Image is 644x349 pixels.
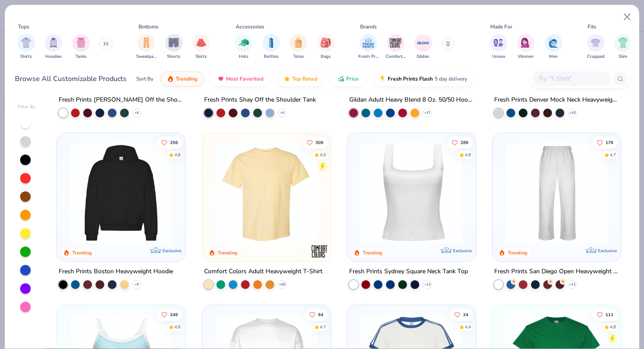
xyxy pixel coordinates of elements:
[346,75,359,82] span: Price
[619,9,636,25] button: Close
[174,152,180,159] div: 4.8
[453,248,472,254] span: Exclusive
[163,248,182,254] span: Exclusive
[517,34,534,60] div: filter for Women
[614,34,632,60] button: filter button
[292,75,317,82] span: Top Rated
[618,38,628,48] img: Slim Image
[20,53,32,60] span: Shirts
[358,34,379,60] div: filter for Fresh Prints
[277,71,324,86] button: Top Rated
[169,38,179,48] img: Shorts Image
[518,53,534,60] span: Women
[490,34,507,60] button: filter button
[59,95,184,106] div: Fresh Prints [PERSON_NAME] Off the Shoulder Top
[49,38,58,48] img: Hoodies Image
[417,36,430,49] img: Gildan Image
[467,142,578,244] img: 63ed7c8a-03b3-4701-9f69-be4b1adc9c5f
[196,38,206,48] img: Skirts Image
[362,36,375,49] img: Fresh Prints Image
[386,53,406,60] span: Comfort Colors
[598,248,617,254] span: Exclusive
[349,266,468,277] div: Fresh Prints Sydney Square Neck Tank Top
[235,34,252,60] button: filter button
[549,53,558,60] span: Men
[45,34,62,60] button: filter button
[283,75,290,82] img: TopRated.gif
[160,71,204,86] button: Trending
[605,141,613,145] span: 176
[605,312,613,317] span: 111
[75,53,87,60] span: Tanks
[317,34,335,60] button: filter button
[236,23,264,31] div: Accessories
[386,34,406,60] button: filter button
[517,34,534,60] button: filter button
[217,75,224,82] img: most_fav.gif
[157,308,182,321] button: Like
[72,34,90,60] div: filter for Tanks
[592,308,618,321] button: Like
[490,34,507,60] div: filter for Unisex
[174,324,180,330] div: 4.8
[358,53,379,60] span: Fresh Prints
[492,53,505,60] span: Unisex
[136,75,153,83] div: Sort By
[321,53,331,60] span: Bags
[319,324,326,330] div: 4.7
[302,137,327,149] button: Like
[317,34,335,60] div: filter for Bags
[66,142,177,244] img: 91acfc32-fd48-4d6b-bdad-a4c1a30ac3fc
[226,75,263,82] span: Most Favorited
[465,324,471,330] div: 4.4
[318,312,323,317] span: 64
[331,71,365,86] button: Price
[435,74,467,84] span: 5 day delivery
[372,71,474,86] button: Fresh Prints Flash5 day delivery
[170,312,178,317] span: 249
[157,137,182,149] button: Like
[136,34,156,60] div: filter for Sweatpants
[388,75,433,82] span: Fresh Prints Flash
[424,282,430,287] span: + 13
[319,152,326,159] div: 4.9
[545,34,562,60] button: filter button
[521,38,531,48] img: Women Image
[204,95,316,106] div: Fresh Prints Shay Off the Shoulder Tank
[569,282,576,287] span: + 11
[587,34,605,60] button: filter button
[235,34,252,60] div: filter for Hats
[18,23,29,31] div: Tops
[538,74,605,84] input: Try "T-Shirt"
[315,141,323,145] span: 309
[15,74,127,84] div: Browse All Customizable Products
[414,34,432,60] button: filter button
[465,152,471,159] div: 4.8
[76,38,86,48] img: Tanks Image
[211,71,270,86] button: Most Favorited
[389,36,402,49] img: Comfort Colors Image
[45,53,62,60] span: Hoodies
[311,243,328,260] img: Comfort Colors logo
[490,23,512,31] div: Made For
[280,110,284,116] span: + 6
[290,34,307,60] div: filter for Totes
[610,324,616,330] div: 4.8
[294,38,303,48] img: Totes Image
[358,34,379,60] button: filter button
[195,53,207,60] span: Skirts
[170,141,178,145] span: 259
[356,142,467,244] img: 94a2aa95-cd2b-4983-969b-ecd512716e9a
[591,38,601,48] img: Cropped Image
[587,23,596,31] div: Fits
[610,152,616,159] div: 4.7
[592,137,618,149] button: Like
[264,53,279,60] span: Bottles
[18,104,35,110] div: Filter By
[493,38,503,48] img: Unisex Image
[211,142,322,244] img: 029b8af0-80e6-406f-9fdc-fdf898547912
[239,53,248,60] span: Hats
[262,34,280,60] button: filter button
[360,23,377,31] div: Brands
[424,110,430,116] span: + 37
